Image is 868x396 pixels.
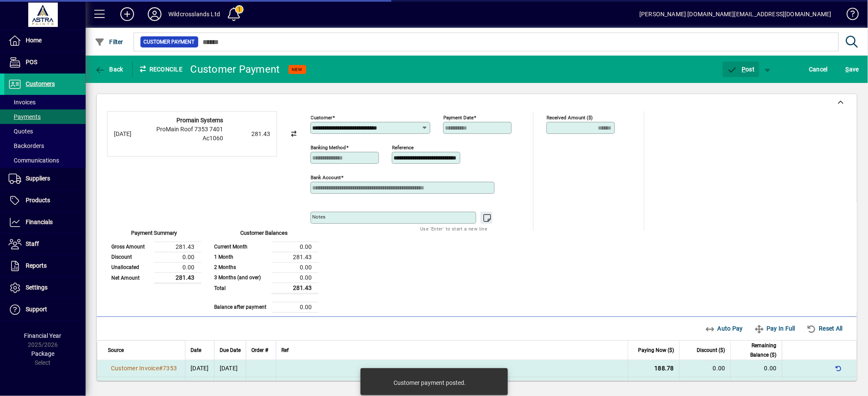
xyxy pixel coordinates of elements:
[210,252,271,262] td: 1 Month
[4,95,86,109] a: Invoices
[742,66,746,73] span: P
[806,322,843,335] span: Reset All
[271,302,319,312] td: 0.00
[4,109,86,124] a: Payments
[736,341,777,360] span: Remaining Balance ($)
[154,242,201,252] td: 281.43
[210,302,271,312] td: Balance after payment
[639,7,832,21] div: [PERSON_NAME] [DOMAIN_NAME][EMAIL_ADDRESS][DOMAIN_NAME]
[292,67,303,72] span: NEW
[107,231,201,284] app-page-summary-card: Payment Summary
[168,7,220,21] div: Wildcrosslands Ltd
[311,115,333,121] mat-label: Customer
[26,80,55,87] span: Customers
[4,52,86,73] a: POS
[547,115,593,121] mat-label: Received Amount ($)
[394,378,466,387] div: Customer payment posted.
[26,284,48,291] span: Settings
[163,365,177,372] span: 7353
[26,59,37,65] span: POS
[9,128,33,135] span: Quotes
[727,66,755,73] span: ost
[271,242,319,252] td: 0.00
[9,99,36,106] span: Invoices
[214,360,246,377] td: [DATE]
[107,242,154,252] td: Gross Amount
[4,233,86,255] a: Staff
[809,62,828,76] span: Cancel
[26,240,39,247] span: Staff
[133,62,184,76] div: Reconcile
[95,66,123,73] span: Back
[4,30,86,51] a: Home
[210,262,271,272] td: 2 Months
[4,277,86,298] a: Settings
[4,153,86,168] a: Communications
[227,130,270,139] div: 281.43
[392,145,414,151] mat-label: Reference
[9,157,59,164] span: Communications
[840,2,857,30] a: Knowledge Base
[723,62,759,77] button: Post
[176,117,223,124] strong: Promain Systems
[92,34,125,50] button: Filter
[31,350,54,357] span: Package
[191,365,209,372] span: [DATE]
[751,321,799,336] button: Pay In Full
[114,130,148,139] div: [DATE]
[191,62,280,76] div: Customer Payment
[26,306,47,313] span: Support
[210,229,319,242] div: Customer Balances
[4,139,86,153] a: Backorders
[214,377,246,394] td: [DATE]
[108,363,180,373] a: Customer Invoice#7353
[154,272,201,283] td: 281.43
[251,346,268,355] span: Order #
[846,66,849,73] span: S
[210,231,319,313] app-page-summary-card: Customer Balances
[803,321,846,336] button: Reset All
[311,174,341,180] mat-label: Bank Account
[311,145,346,151] mat-label: Banking method
[220,346,241,355] span: Due Date
[4,124,86,139] a: Quotes
[4,168,86,189] a: Suppliers
[159,365,163,372] span: #
[210,272,271,283] td: 3 Months (and over)
[24,332,62,339] span: Financial Year
[4,299,86,320] a: Support
[4,255,86,277] a: Reports
[154,262,201,272] td: 0.00
[271,272,319,283] td: 0.00
[26,219,53,225] span: Financials
[420,224,487,233] mat-hint: Use 'Enter' to start a new line
[26,262,47,269] span: Reports
[713,365,725,372] span: 0.00
[9,142,44,149] span: Backorders
[844,62,861,77] button: Save
[764,365,777,372] span: 0.00
[107,272,154,283] td: Net Amount
[26,175,50,182] span: Suppliers
[4,212,86,233] a: Financials
[4,190,86,211] a: Products
[144,38,195,46] span: Customer Payment
[271,252,319,262] td: 281.43
[210,242,271,252] td: Current Month
[26,197,50,204] span: Products
[807,62,830,77] button: Cancel
[210,283,271,293] td: Total
[108,346,124,355] span: Source
[9,113,41,120] span: Payments
[95,38,123,45] span: Filter
[638,346,674,355] span: Paying Now ($)
[281,346,289,355] span: Ref
[655,365,674,372] span: 188.78
[107,262,154,272] td: Unallocated
[111,365,159,372] span: Customer Invoice
[156,126,223,142] span: ProMain Roof 7353 7401 Ac1060
[154,252,201,262] td: 0.00
[92,62,125,77] button: Back
[26,37,42,44] span: Home
[697,346,725,355] span: Discount ($)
